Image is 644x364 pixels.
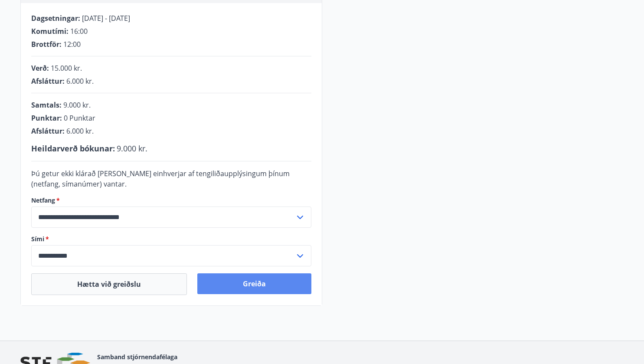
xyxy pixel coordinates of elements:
label: Sími [31,235,311,243]
span: Brottför : [31,39,62,49]
button: Hætta við greiðslu [31,273,187,295]
span: Verð : [31,63,49,73]
span: Heildarverð bókunar : [31,143,115,154]
span: 9.000 kr. [63,100,91,110]
span: Þú getur ekki klárað [PERSON_NAME] einhverjar af tengiliðaupplýsingum þínum (netfang, símanúmer) ... [31,169,290,189]
span: 6.000 kr. [66,76,94,86]
span: Komutími : [31,26,69,36]
span: 0 Punktar [64,113,95,123]
span: 6.000 kr. [66,126,94,136]
span: 16:00 [70,26,88,36]
button: Greiða [197,273,311,294]
span: [DATE] - [DATE] [82,13,130,23]
span: Dagsetningar : [31,13,80,23]
span: 12:00 [63,39,81,49]
span: Samband stjórnendafélaga [97,353,177,361]
span: Afsláttur : [31,76,65,86]
span: Afsláttur : [31,126,65,136]
span: 15.000 kr. [51,63,82,73]
span: 9.000 kr. [117,143,147,154]
span: Samtals : [31,100,62,110]
label: Netfang [31,196,311,205]
span: Punktar : [31,113,62,123]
